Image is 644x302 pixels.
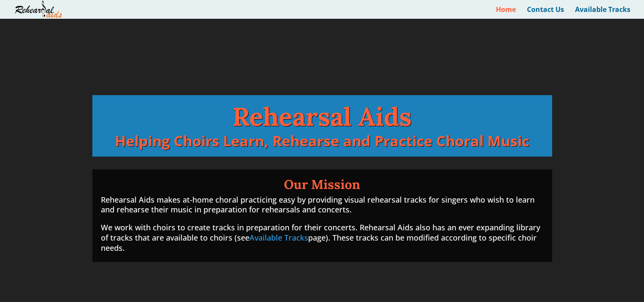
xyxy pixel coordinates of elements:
strong: Our Mission [284,176,360,192]
p: Helping Choirs Learn, Rehearse and Practice Choral Music [101,134,544,148]
a: Available Tracks [575,6,630,19]
a: Contact Us [527,6,564,19]
h1: Rehearsal Aids [101,104,544,134]
a: Home [496,6,516,19]
p: Rehearsal Aids makes at-home choral practicing easy by providing visual rehearsal tracks for sing... [101,195,544,223]
p: We work with choirs to create tracks in preparation for their concerts. Rehearsal Aids also has a... [101,223,544,253]
a: Available Tracks [249,232,308,243]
